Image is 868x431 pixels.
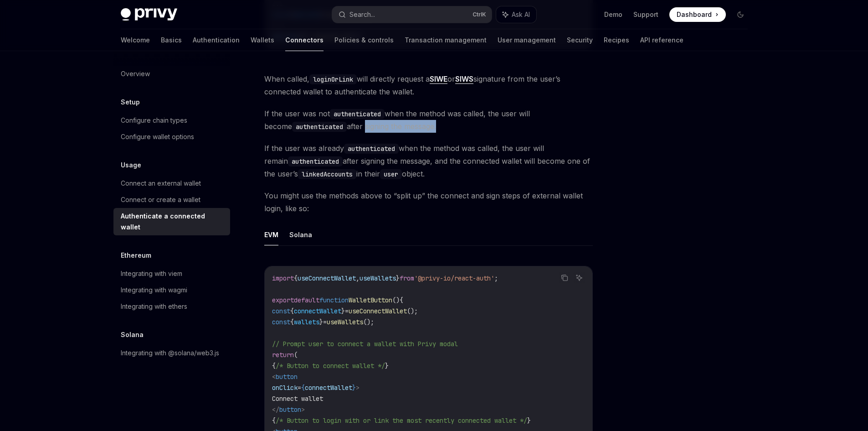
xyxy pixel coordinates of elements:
a: Demo [604,10,622,19]
a: Integrating with wagmi [113,282,230,298]
a: Basics [161,29,182,51]
a: API reference [640,29,683,51]
code: authenticated [344,144,399,154]
span: } [352,384,356,392]
code: user [380,169,402,179]
a: Connect or create a wallet [113,192,230,208]
a: Configure chain types [113,112,230,129]
a: SIWE [430,74,447,84]
code: authenticated [330,109,385,119]
div: Integrating with viem [121,268,182,279]
a: SIWS [455,74,473,84]
span: > [356,384,360,392]
span: (); [363,318,374,326]
a: Security [567,29,593,51]
div: Overview [121,68,150,79]
span: export [272,296,294,304]
code: linkedAccounts [298,169,356,179]
span: , [356,274,360,282]
span: () [392,296,400,304]
span: } [527,416,531,425]
span: (); [407,307,418,315]
span: } [385,362,389,370]
span: </ [272,405,279,414]
span: /* Button to login with or link the most recently connected wallet */ [276,416,527,425]
a: Overview [113,66,230,82]
span: from [400,274,414,282]
span: { [272,416,276,425]
span: const [272,307,290,315]
a: Connect an external wallet [113,175,230,192]
a: Integrating with ethers [113,298,230,315]
h5: Solana [121,329,144,340]
a: Configure wallet options [113,129,230,145]
span: WalletButton [349,296,392,304]
span: { [290,307,294,315]
span: Ctrl K [473,11,486,18]
span: button [279,405,301,414]
div: Authenticate a connected wallet [121,211,225,233]
code: authenticated [288,156,343,166]
span: Connect wallet [272,395,323,403]
span: connectWallet [305,384,352,392]
a: Authenticate a connected wallet [113,208,230,235]
span: } [319,318,323,326]
a: Integrating with viem [113,265,230,282]
h5: Ethereum [121,250,151,261]
span: useConnectWallet [349,307,407,315]
button: Ask AI [496,6,536,23]
span: // Prompt user to connect a wallet with Privy modal [272,340,458,348]
span: } [396,274,400,282]
a: Welcome [121,29,150,51]
h5: Setup [121,97,140,108]
a: Integrating with @solana/web3.js [113,345,230,361]
div: Integrating with ethers [121,301,187,312]
div: Configure chain types [121,115,187,126]
span: '@privy-io/react-auth' [414,274,494,282]
span: { [294,274,298,282]
button: EVM [264,224,278,245]
a: Wallets [251,29,274,51]
span: = [345,307,349,315]
span: default [294,296,319,304]
span: connectWallet [294,307,341,315]
a: Recipes [604,29,629,51]
a: Dashboard [669,7,726,22]
code: loginOrLink [309,74,357,84]
button: Toggle dark mode [733,7,748,22]
span: Dashboard [677,10,712,19]
button: Ask AI [573,272,585,284]
div: Connect an external wallet [121,178,201,189]
span: useWallets [327,318,363,326]
a: Transaction management [405,29,487,51]
span: { [301,384,305,392]
span: const [272,318,290,326]
button: Solana [289,224,312,245]
span: If the user was already when the method was called, the user will remain after signing the messag... [264,142,593,180]
span: wallets [294,318,319,326]
span: return [272,351,294,359]
a: Connectors [285,29,324,51]
div: Connect or create a wallet [121,194,200,205]
span: ( [294,351,298,359]
span: = [323,318,327,326]
a: Support [633,10,658,19]
div: Configure wallet options [121,131,194,142]
span: onClick [272,384,298,392]
a: Policies & controls [334,29,394,51]
span: > [301,405,305,414]
img: dark logo [121,8,177,21]
span: { [290,318,294,326]
h5: Usage [121,160,141,171]
span: = [298,384,301,392]
span: /* Button to connect wallet */ [276,362,385,370]
span: useConnectWallet [298,274,356,282]
span: { [272,362,276,370]
div: Integrating with @solana/web3.js [121,348,219,358]
span: { [400,296,403,304]
span: useWallets [360,274,396,282]
span: If the user was not when the method was called, the user will become after signing the message. [264,107,593,133]
button: Search...CtrlK [332,6,492,23]
span: function [319,296,349,304]
div: Search... [349,9,375,20]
